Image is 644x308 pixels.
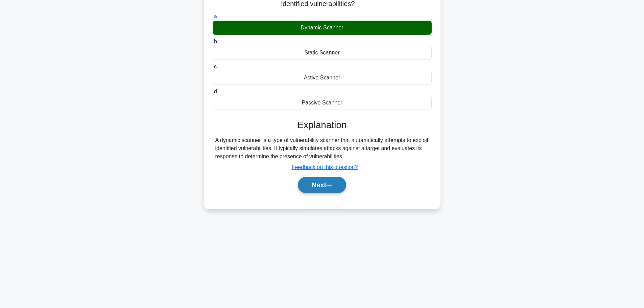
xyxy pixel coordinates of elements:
[213,71,432,85] div: Active Scanner
[213,21,432,35] div: Dynamic Scanner
[292,164,358,170] a: Feedback on this question?
[214,89,218,94] span: d.
[215,136,429,161] div: A dynamic scanner is a type of vulnerability scanner that automatically attempts to exploit ident...
[214,39,218,44] span: b.
[213,96,432,110] div: Passive Scanner
[298,177,346,193] button: Next
[217,119,428,131] h3: Explanation
[213,46,432,60] div: Static Scanner
[214,64,218,69] span: c.
[214,14,218,19] span: a.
